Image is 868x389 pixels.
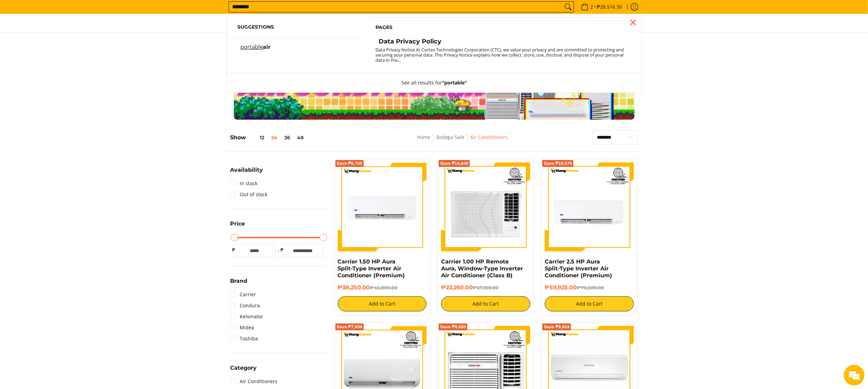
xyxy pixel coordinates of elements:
[473,285,498,290] del: ₱37,100.00
[368,133,556,149] nav: Breadcrumbs
[441,296,530,311] button: Add to Cart
[628,17,638,28] div: Close pop up
[3,188,132,212] textarea: Type your message and hit 'Enter'
[230,322,255,333] a: Midea
[544,161,572,166] span: Save ₱10,575
[441,284,530,291] h6: ₱22,260.00
[230,278,248,284] span: Brand
[268,135,281,140] button: 24
[577,285,604,290] del: ₱70,500.00
[230,178,258,189] a: In stock
[440,325,466,329] span: Save ₱9,600
[230,221,245,232] summary: Open
[40,87,95,157] span: We're online!
[230,247,237,253] span: ₱
[241,44,271,57] p: portable air
[579,3,624,11] span: •
[417,134,430,140] a: Home
[230,167,263,173] span: Availability
[230,376,278,387] a: Air Conditioners
[563,2,574,12] button: Search
[230,300,260,311] a: Condura
[442,79,467,86] strong: "portable"
[238,24,355,30] h6: Suggestions
[545,284,634,291] h6: ₱59,925.00
[230,333,258,344] a: Toshiba
[230,365,257,376] summary: Open
[545,296,634,311] button: Add to Cart
[395,73,474,92] button: See all results for"portable"
[36,39,116,48] div: Chat with us now
[230,167,263,178] summary: Open
[470,134,508,140] a: Air Conditioners
[590,4,594,9] span: 2
[113,3,130,20] div: Minimize live chat window
[241,43,263,51] mark: portable
[230,278,248,289] summary: Open
[230,189,268,200] a: Out of stock
[337,161,363,166] span: Save ₱6,750
[338,258,405,279] a: Carrier 1.50 HP Aura Split-Type Inverter Air Conditioner (Premium)
[294,135,307,140] button: 48
[440,161,468,166] span: Save ₱14,840
[230,311,264,322] a: Kelvinator
[230,134,307,141] h5: Show
[337,325,363,329] span: Save ₱7,830
[436,134,465,140] a: Bodega Sale
[338,284,427,291] h6: ₱38,250.00
[281,135,294,140] button: 36
[545,258,612,279] a: Carrier 2.5 HP Aura Split-Type Inverter Air Conditioner (Premium)
[375,24,631,31] h6: Pages
[230,289,256,300] a: Carrier
[279,247,286,253] span: ₱
[230,221,245,227] span: Price
[596,4,623,9] span: ₱28,516.30
[230,365,257,371] span: Category
[370,285,398,290] del: ₱45,000.00
[375,38,631,47] a: Data Privacy Policy
[238,44,355,57] a: portable air
[263,43,271,51] span: air
[379,38,441,46] h4: Data Privacy Policy
[441,258,523,279] a: Carrier 1.00 HP Remote Aura, Window-Type Inverter Air Conditioner (Class B)
[338,296,427,311] button: Add to Cart
[338,162,427,251] img: Carrier 1.50 HP Aura Split-Type Inverter Air Conditioner (Premium)
[246,135,268,140] button: 12
[545,162,634,251] img: Carrier 2.5 HP Aura Split-Type Inverter Air Conditioner (Premium)
[544,325,570,329] span: Save ₱8,924
[441,162,530,251] img: Carrier 1.00 HP Remote Aura, Window-Type Inverter Air Conditioner (Class B)
[375,47,624,63] small: Data Privacy Notice At Cortex Technologies Corporation (CTC), we value your privacy and are commi...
